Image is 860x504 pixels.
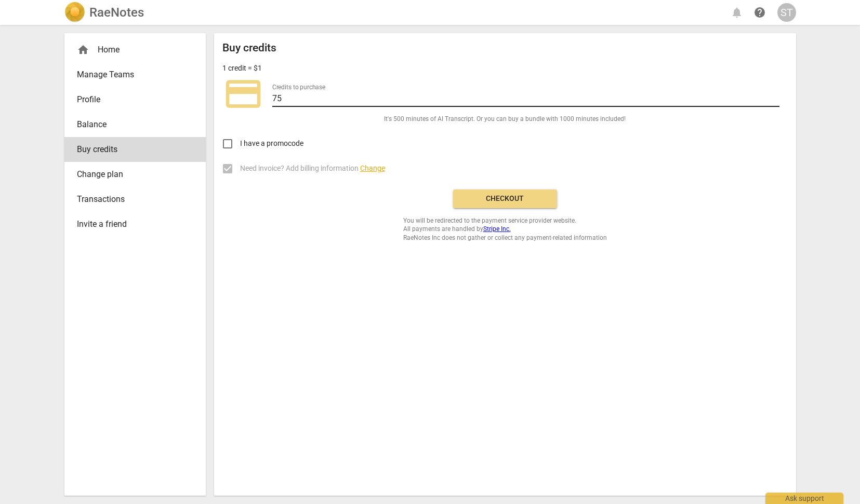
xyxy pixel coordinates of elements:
[77,118,185,131] span: Balance
[64,212,206,237] a: Invite a friend
[222,63,262,74] p: 1 credit = $1
[77,218,185,230] span: Invite a friend
[384,115,626,124] span: It's 500 minutes of AI Transcript . Or you can buy a bundle with 1000 minutes included!
[89,5,144,20] h2: RaeNotes
[222,73,264,115] span: credit_card
[64,137,206,162] a: Buy credits
[222,42,276,55] h2: Buy credits
[403,216,607,242] span: You will be redirected to the payment service provider website. All payments are handled by RaeNo...
[64,112,206,137] a: Balance
[64,162,206,187] a: Change plan
[77,44,89,56] span: home
[64,187,206,212] a: Transactions
[777,3,796,22] button: ST
[64,2,144,23] a: LogoRaeNotes
[77,44,185,56] div: Home
[453,189,557,208] button: Checkout
[461,194,549,204] span: Checkout
[360,164,385,172] span: Change
[272,84,325,90] label: Credits to purchase
[77,168,185,181] span: Change plan
[64,87,206,112] a: Profile
[77,93,185,106] span: Profile
[240,163,385,174] span: Need invoice? Add billing information
[765,493,843,504] div: Ask support
[64,62,206,87] a: Manage Teams
[64,37,206,62] div: Home
[64,2,85,23] img: Logo
[77,143,185,156] span: Buy credits
[483,225,511,233] a: Stripe Inc.
[753,6,766,19] span: help
[77,69,185,81] span: Manage Teams
[77,193,185,206] span: Transactions
[240,138,303,149] span: I have a promocode
[750,3,769,22] a: Help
